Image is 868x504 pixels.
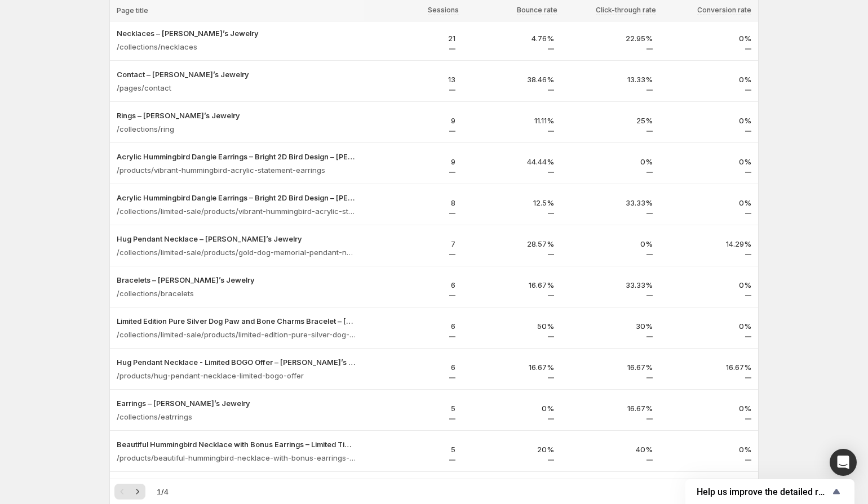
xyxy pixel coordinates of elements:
[117,247,357,258] p: /collections/limited-sale/products/gold-dog-memorial-pendant-necklace
[666,156,751,167] p: 0%
[469,197,554,208] p: 12.5%
[568,320,653,332] p: 30%
[666,197,751,208] p: 0%
[666,403,751,414] p: 0%
[117,315,357,327] button: Limited Edition Pure Silver Dog Paw and Bone Charms Bracelet – [PERSON_NAME]’s Jewelry
[370,362,455,373] p: 6
[697,6,751,15] span: Conversion rate
[114,484,145,499] nav: Pagination
[370,74,455,85] p: 13
[117,356,357,368] button: Hug Pendant Necklace - Limited BOGO Offer – [PERSON_NAME]’s Jewelry
[568,156,653,167] p: 0%
[117,370,304,381] p: /products/hug-pendant-necklace-limited-bogo-offer
[469,74,554,85] p: 38.46%
[117,151,357,162] button: Acrylic Hummingbird Dangle Earrings – Bright 2D Bird Design – [PERSON_NAME]’s Jewelry
[428,6,459,15] span: Sessions
[469,115,554,126] p: 11.11%
[666,444,751,455] p: 0%
[370,320,455,332] p: 6
[666,362,751,373] p: 16.67%
[568,33,653,44] p: 22.95%
[469,156,554,167] p: 44.44%
[370,197,455,208] p: 8
[117,274,357,286] button: Bracelets – [PERSON_NAME]’s Jewelry
[666,320,751,332] p: 0%
[568,115,653,126] p: 25%
[469,279,554,291] p: 16.67%
[117,288,194,299] p: /collections/bracelets
[697,487,830,497] span: Help us improve the detailed report for A/B campaigns
[666,279,751,291] p: 0%
[117,452,357,463] p: /products/beautiful-hummingbird-necklace-with-bonus-earrings-limited-time-offer
[117,398,357,409] button: Earrings – [PERSON_NAME]’s Jewelry
[117,6,148,15] span: Page title
[117,164,325,176] p: /products/vibrant-hummingbird-acrylic-statement-earrings
[469,238,554,249] p: 28.57%
[517,6,557,15] span: Bounce rate
[370,444,455,455] p: 5
[117,411,192,422] p: /collections/eatrrings
[697,485,843,498] button: Show survey - Help us improve the detailed report for A/B campaigns
[568,362,653,373] p: 16.67%
[130,484,145,499] button: Next
[117,192,357,203] button: Acrylic Hummingbird Dangle Earrings – Bright 2D Bird Design – [PERSON_NAME]’s Jewelry
[830,449,857,476] div: Open Intercom Messenger
[666,74,751,85] p: 0%
[117,206,357,217] p: /collections/limited-sale/products/vibrant-hummingbird-acrylic-statement-earrings
[117,439,357,450] button: Beautiful Hummingbird Necklace with Bonus Earrings – Limited Time Offe – [PERSON_NAME]’s Jewelry
[568,238,653,249] p: 0%
[469,33,554,44] p: 4.76%
[117,69,357,80] button: Contact – [PERSON_NAME]’s Jewelry
[568,74,653,85] p: 13.33%
[157,486,169,497] span: 1 / 4
[117,329,357,340] p: /collections/limited-sale/products/limited-edition-pure-silver-dog-paw-and-bone-charms-bracelet
[596,6,656,15] span: Click-through rate
[117,41,197,52] p: /collections/necklaces
[117,28,357,39] button: Necklaces – [PERSON_NAME]’s Jewelry
[117,110,357,121] button: Rings – [PERSON_NAME]’s Jewelry
[117,233,357,244] button: Hug Pendant Necklace – [PERSON_NAME]’s Jewelry
[568,279,653,291] p: 33.33%
[370,33,455,44] p: 21
[117,123,174,135] p: /collections/ring
[469,403,554,414] p: 0%
[568,197,653,208] p: 33.33%
[469,444,554,455] p: 20%
[469,362,554,373] p: 16.67%
[666,33,751,44] p: 0%
[469,320,554,332] p: 50%
[370,279,455,291] p: 6
[568,444,653,455] p: 40%
[117,82,171,93] p: /pages/contact
[666,115,751,126] p: 0%
[370,156,455,167] p: 9
[568,403,653,414] p: 16.67%
[370,238,455,249] p: 7
[370,115,455,126] p: 9
[370,403,455,414] p: 5
[666,238,751,249] p: 14.29%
